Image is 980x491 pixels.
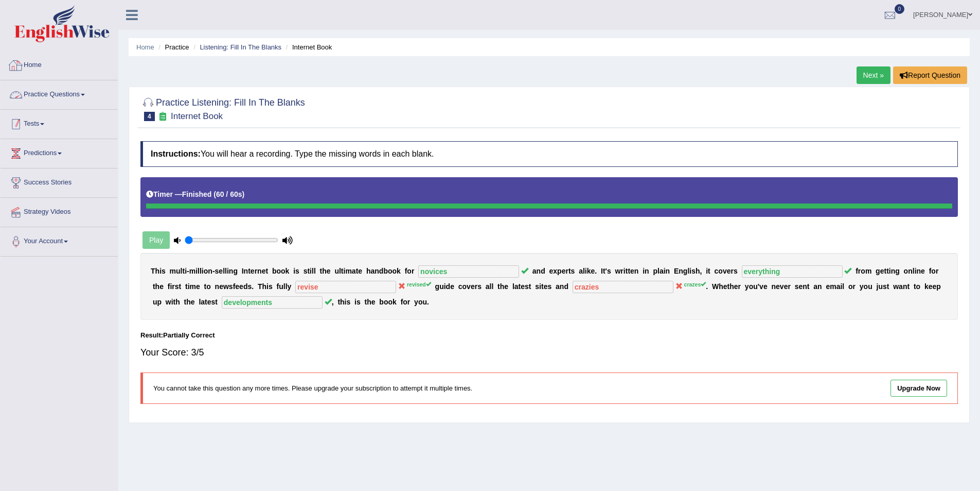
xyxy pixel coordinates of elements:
[541,282,544,291] b: t
[719,282,723,291] b: h
[718,267,723,275] b: o
[418,265,519,278] input: blank
[645,267,649,275] b: n
[514,282,519,291] b: a
[477,282,482,291] b: s
[936,267,938,275] b: r
[931,267,936,275] b: o
[864,282,868,291] b: o
[204,282,207,291] b: t
[388,267,393,275] b: o
[537,267,541,275] b: n
[181,267,183,275] b: l
[366,267,371,275] b: h
[615,267,620,275] b: w
[763,282,768,291] b: e
[878,282,883,291] b: u
[223,267,225,275] b: l
[893,66,967,84] button: Report Question
[623,267,626,275] b: i
[242,190,245,198] b: )
[860,282,864,291] b: y
[307,267,310,275] b: t
[573,281,673,293] input: blank
[222,296,323,309] input: blank
[172,282,174,291] b: r
[565,267,568,275] b: r
[583,267,585,275] b: l
[199,298,201,306] b: l
[252,282,254,291] b: .
[157,298,162,306] b: p
[848,282,853,291] b: o
[929,282,933,291] b: e
[269,282,273,291] b: s
[929,267,932,275] b: f
[605,267,607,275] b: '
[243,282,248,291] b: d
[258,282,262,291] b: T
[595,267,597,275] b: .
[186,298,191,306] b: h
[666,267,670,275] b: n
[628,267,630,275] b: t
[895,4,905,14] span: 0
[196,282,200,291] b: e
[229,282,233,291] b: s
[626,267,628,275] b: t
[229,267,234,275] b: n
[146,191,244,198] h5: Timer —
[304,267,308,275] b: s
[749,282,754,291] b: o
[159,282,164,291] b: e
[865,267,871,275] b: m
[205,298,207,306] b: t
[322,267,327,275] b: h
[185,282,188,291] b: t
[136,43,154,51] a: Home
[257,267,262,275] b: n
[1,51,118,77] a: Home
[151,149,201,158] b: Instructions:
[265,267,268,275] b: t
[591,267,595,275] b: e
[1,139,118,165] a: Predictions
[491,282,493,291] b: l
[795,282,799,291] b: s
[227,267,229,275] b: i
[745,282,749,291] b: y
[159,267,162,275] b: i
[200,267,202,275] b: l
[1,198,118,224] a: Strategy Videos
[899,282,903,291] b: a
[283,282,286,291] b: l
[168,282,170,291] b: f
[880,267,884,275] b: e
[198,267,200,275] b: l
[564,282,568,291] b: d
[153,282,155,291] b: t
[776,282,780,291] b: e
[868,282,872,291] b: u
[288,282,292,291] b: y
[712,282,719,291] b: W
[407,281,431,287] sup: revised
[293,267,295,275] b: i
[826,282,830,291] b: e
[547,282,551,291] b: s
[235,282,239,291] b: e
[842,282,844,291] b: l
[279,282,283,291] b: u
[200,43,281,51] a: Listening: Fill In The Blanks
[557,267,562,275] b: p
[895,267,900,275] b: g
[1,227,118,253] a: Your Account
[887,282,889,291] b: t
[556,282,560,291] b: a
[780,282,784,291] b: v
[753,282,758,291] b: u
[340,298,345,306] b: h
[444,282,446,291] b: i
[521,282,525,291] b: e
[630,267,634,275] b: e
